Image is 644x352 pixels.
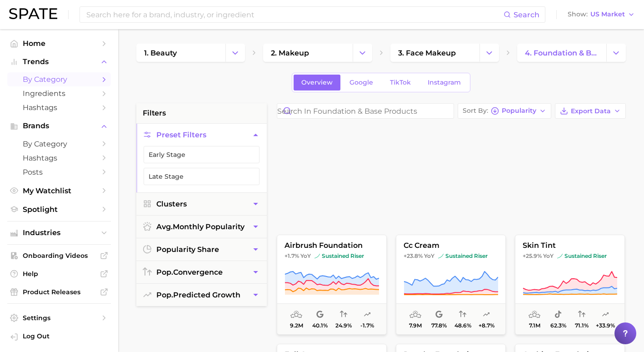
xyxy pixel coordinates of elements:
[285,252,299,259] span: +1.7%
[420,75,469,91] a: Instagram
[479,44,499,62] button: Change Category
[7,329,111,345] a: Log out. Currently logged in with e-mail sbetzler@estee.com.
[529,309,540,320] span: average monthly popularity: High Popularity
[7,184,111,198] a: My Watchlist
[136,124,267,146] button: Preset Filters
[23,168,95,176] span: Posts
[156,200,187,208] span: Clusters
[23,205,95,214] span: Spotlight
[353,44,372,62] button: Change Category
[7,285,111,299] a: Product Releases
[277,104,454,118] input: Search in foundation & base products
[136,44,225,62] a: 1. beauty
[144,49,177,57] span: 1. beauty
[301,79,333,86] span: Overview
[143,108,166,119] span: filters
[554,309,562,320] span: popularity share: TikTok
[517,44,606,62] a: 4. foundation & base products
[438,253,444,259] img: sustained riser
[529,322,540,329] span: 7.1m
[144,146,260,163] button: Early Stage
[23,314,95,322] span: Settings
[156,222,173,231] abbr: average
[290,322,303,329] span: 9.2m
[396,241,505,250] span: cc cream
[398,49,456,57] span: 3. face makeup
[277,241,386,250] span: airbrush foundation
[156,222,245,231] span: monthly popularity
[156,268,173,277] abbr: popularity index
[409,309,421,320] span: average monthly popularity: High Popularity
[7,151,111,165] a: Hashtags
[136,261,267,283] button: pop.convergence
[438,252,488,260] span: sustained riser
[557,252,607,260] span: sustained riser
[578,309,585,320] span: popularity convergence: High Convergence
[550,322,566,329] span: 62.3%
[312,322,328,329] span: 40.1%
[557,253,563,259] img: sustained riser
[156,291,240,299] span: predicted growth
[382,75,419,91] a: TikTok
[479,322,494,329] span: +8.7%
[156,291,173,299] abbr: popularity index
[568,12,588,17] span: Show
[483,309,490,320] span: popularity predicted growth: Likely
[424,252,434,260] span: YoY
[575,322,589,329] span: 71.1%
[7,36,111,50] a: Home
[515,235,625,335] button: skin tint+25.9% YoYsustained risersustained riser7.1m62.3%71.1%+33.9%
[23,75,95,84] span: by Category
[23,270,95,278] span: Help
[342,75,381,91] a: Google
[23,39,95,48] span: Home
[390,44,479,62] a: 3. face makeup
[596,322,615,329] span: +33.9%
[23,140,95,148] span: by Category
[263,44,352,62] a: 2. makeup
[23,229,95,237] span: Industries
[454,322,471,329] span: 48.6%
[525,49,599,57] span: 4. foundation & base products
[156,268,223,277] span: convergence
[463,108,488,113] span: Sort By
[315,252,364,260] span: sustained riser
[606,44,626,62] button: Change Category
[136,284,267,306] button: pop.predicted growth
[514,10,539,19] span: Search
[7,72,111,86] a: by Category
[277,235,387,335] button: airbrush foundation+1.7% YoYsustained risersustained riser9.2m40.1%24.9%-1.7%
[271,49,309,57] span: 2. makeup
[23,58,95,66] span: Trends
[7,226,111,240] button: Industries
[431,322,447,329] span: 77.8%
[335,322,352,329] span: 24.9%
[225,44,245,62] button: Change Category
[290,309,302,320] span: average monthly popularity: High Popularity
[7,249,111,262] a: Onboarding Videos
[459,309,466,320] span: popularity convergence: Medium Convergence
[300,252,311,260] span: YoY
[23,186,95,195] span: My Watchlist
[7,165,111,179] a: Posts
[7,311,111,325] a: Settings
[390,79,411,86] span: TikTok
[23,332,104,340] span: Log Out
[340,309,347,320] span: popularity convergence: Low Convergence
[23,122,95,130] span: Brands
[502,108,536,113] span: Popularity
[315,253,320,259] img: sustained riser
[136,238,267,261] button: popularity share
[136,193,267,215] button: Clusters
[7,202,111,216] a: Spotlight
[85,7,504,22] input: Search here for a brand, industry, or ingredient
[571,107,611,115] span: Export Data
[7,55,111,69] button: Trends
[404,252,423,259] span: +23.8%
[23,89,95,98] span: Ingredients
[428,79,461,86] span: Instagram
[360,322,374,329] span: -1.7%
[555,103,626,119] button: Export Data
[409,322,422,329] span: 7.9m
[156,245,219,254] span: popularity share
